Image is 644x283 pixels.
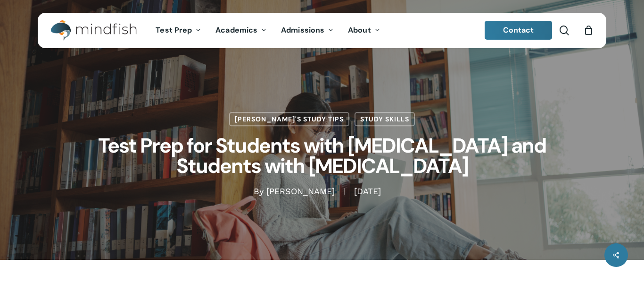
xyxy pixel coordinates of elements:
[355,112,415,126] a: Study Skills
[254,189,264,195] span: By
[281,25,324,35] span: Admissions
[229,112,349,126] a: [PERSON_NAME]'s Study Tips
[149,13,387,48] nav: Main Menu
[274,26,341,34] a: Admissions
[86,126,558,186] h1: Test Prep for Students with [MEDICAL_DATA] and Students with [MEDICAL_DATA]
[485,21,553,40] a: Contact
[503,25,534,35] span: Contact
[583,25,594,35] a: Cart
[348,25,371,35] span: About
[344,189,390,195] span: [DATE]
[208,26,274,34] a: Academics
[266,187,335,197] a: [PERSON_NAME]
[149,26,208,34] a: Test Prep
[215,25,257,35] span: Academics
[156,25,192,35] span: Test Prep
[38,13,606,48] header: Main Menu
[341,26,388,34] a: About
